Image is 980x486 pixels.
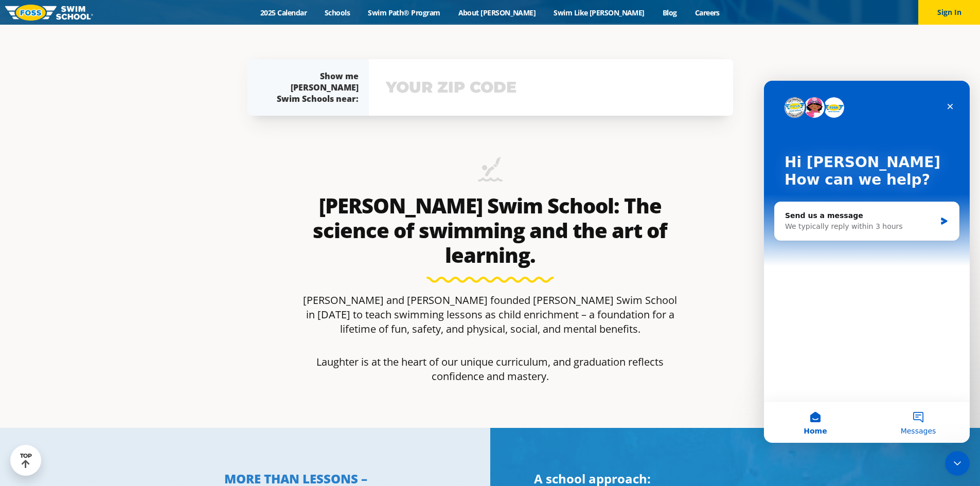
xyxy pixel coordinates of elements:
a: 2025 Calendar [252,8,316,17]
a: About [PERSON_NAME] [449,8,545,17]
h2: [PERSON_NAME] Swim School: The science of swimming and the art of learning. [299,193,682,267]
iframe: Intercom live chat [764,81,970,443]
div: TOP [20,453,32,469]
p: [PERSON_NAME] and [PERSON_NAME] founded [PERSON_NAME] Swim School in [DATE] to teach swimming les... [299,293,682,336]
a: Swim Like [PERSON_NAME] [545,8,654,17]
div: Show me [PERSON_NAME] Swim Schools near: [268,70,359,104]
iframe: Intercom live chat [945,451,970,476]
a: Careers [686,8,728,17]
img: FOSS Swim School Logo [5,5,93,21]
input: YOUR ZIP CODE [383,73,719,102]
a: Blog [653,8,686,17]
p: Laughter is at the heart of our unique curriculum, and graduation reflects confidence and mastery. [299,355,682,384]
img: icon-swimming-diving-2.png [478,157,503,188]
a: Schools [316,8,359,17]
a: Swim Path® Program [359,8,449,17]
